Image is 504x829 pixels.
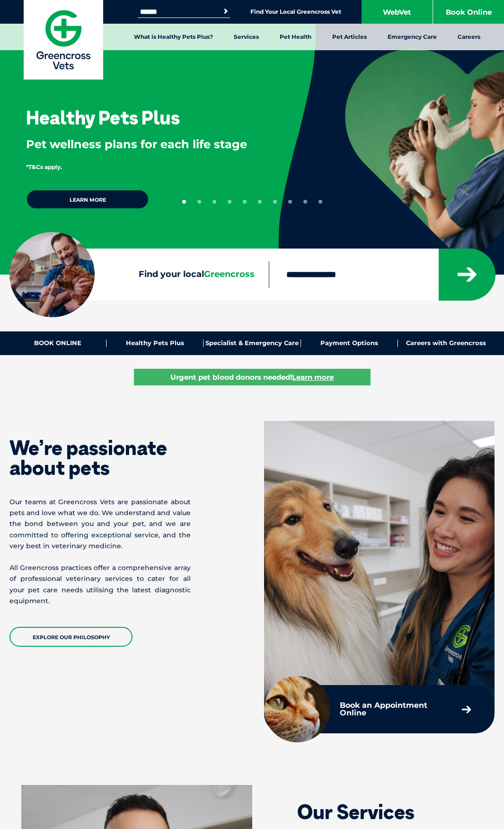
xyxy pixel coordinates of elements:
button: 9 of 10 [303,200,307,204]
button: Search [221,7,230,16]
a: Learn more [26,189,149,209]
p: All Greencross practices offer a comprehensive array of professional veterinary services to cater... [9,562,191,606]
label: Find your local [9,269,269,280]
button: 1 of 10 [182,200,186,204]
a: Services [223,24,269,50]
u: Learn more [292,373,334,382]
button: 6 of 10 [258,200,262,204]
a: Emergency Care [377,24,447,50]
p: Book an Appointment Online [340,702,446,717]
a: Careers [447,24,491,50]
a: What is Healthy Pets Plus? [124,24,223,50]
button: 2 of 10 [197,200,201,204]
button: 5 of 10 [243,200,247,204]
button: 7 of 10 [273,200,277,204]
a: Careers with Greencross [398,339,495,347]
a: Book an Appointment Online [335,697,476,722]
h1: We’re passionate about pets [9,438,191,478]
a: EXPLORE OUR PHILOSOPHY [9,627,133,647]
button: 3 of 10 [212,200,216,204]
a: Urgent pet blood donors needed!Learn more [134,369,371,385]
a: Specialist & Emergency Care [203,339,301,347]
a: Payment Options [301,339,398,347]
p: Our teams at Greencross Vets are passionate about pets and love what we do. We understand and val... [9,497,191,552]
a: Find Your Local Greencross Vet [250,8,341,16]
a: Pet Articles [322,24,377,50]
a: Healthy Pets Plus [106,339,203,347]
a: Pet Health [269,24,322,50]
button: 4 of 10 [228,200,231,204]
a: BOOK ONLINE [9,339,106,347]
button: 8 of 10 [288,200,292,204]
p: Pet wellness plans for each life stage [26,136,248,152]
span: *T&Cs apply. [26,163,62,170]
h2: Our Services [297,802,478,822]
button: 10 of 10 [318,200,322,204]
h3: Healthy Pets Plus [26,108,180,127]
span: Greencross [204,269,255,279]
